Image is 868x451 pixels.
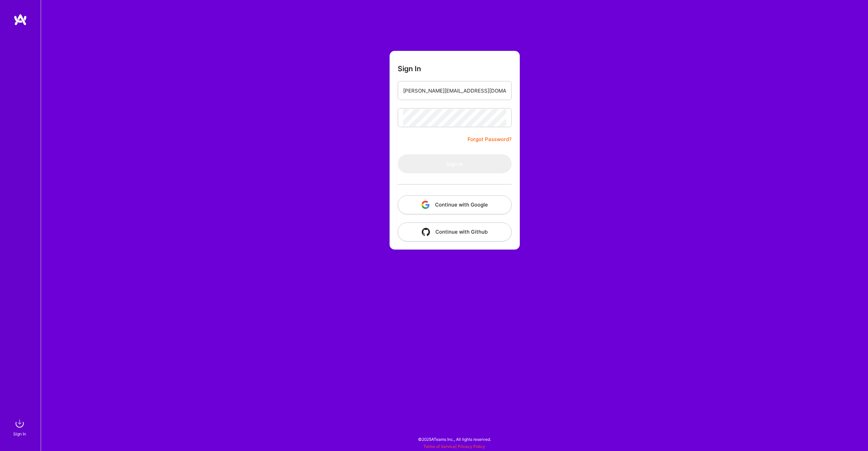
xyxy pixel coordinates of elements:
[423,444,485,449] span: |
[421,201,430,209] img: icon
[468,135,512,143] a: Forgot Password?
[398,64,421,73] h3: Sign In
[41,431,868,448] div: © 2025 ATeams Inc., All rights reserved.
[14,14,27,26] img: logo
[398,195,512,214] button: Continue with Google
[422,228,430,236] img: icon
[14,417,26,437] a: sign inSign In
[403,82,506,99] input: Email...
[458,444,485,449] a: Privacy Policy
[398,222,512,241] button: Continue with Github
[398,154,512,173] button: Sign In
[13,430,26,437] div: Sign In
[13,417,26,430] img: sign in
[423,444,455,449] a: Terms of Service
